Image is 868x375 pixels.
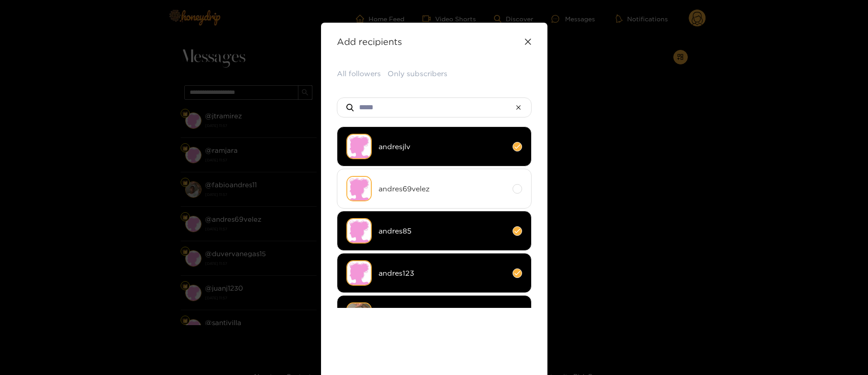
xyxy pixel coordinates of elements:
[379,141,506,152] span: andresjlv
[337,68,381,79] button: All followers
[388,68,447,79] button: Only subscribers
[379,184,506,194] span: andres69velez
[337,36,402,47] strong: Add recipients
[379,268,506,278] span: andres123
[379,226,506,236] span: andres85
[346,218,372,244] img: no-avatar.png
[346,302,372,328] img: als1o-001ed456-9b45-4fe7-b448-d56579a2a1f4.jpeg
[346,176,372,201] img: no-avatar.png
[346,134,372,159] img: no-avatar.png
[346,260,372,286] img: no-avatar.png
